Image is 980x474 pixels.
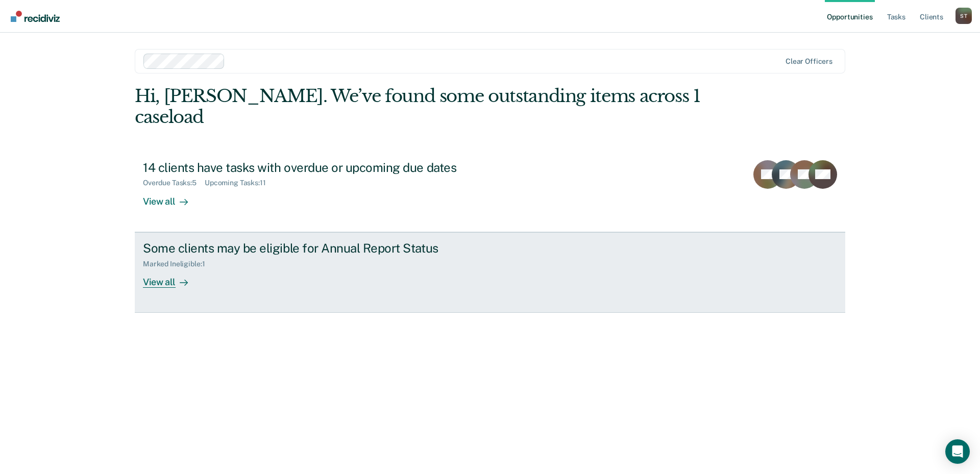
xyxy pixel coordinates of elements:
[143,260,213,268] div: Marked Ineligible : 1
[143,241,501,256] div: Some clients may be eligible for Annual Report Status
[143,179,205,187] div: Overdue Tasks : 5
[143,268,200,288] div: View all
[786,57,832,66] div: Clear officers
[135,152,845,232] a: 14 clients have tasks with overdue or upcoming due datesOverdue Tasks:5Upcoming Tasks:11View all
[205,179,274,187] div: Upcoming Tasks : 11
[955,8,972,24] div: S T
[135,86,703,128] div: Hi, [PERSON_NAME]. We’ve found some outstanding items across 1 caseload
[945,439,970,464] div: Open Intercom Messenger
[11,11,60,22] img: Recidiviz
[135,232,845,313] a: Some clients may be eligible for Annual Report StatusMarked Ineligible:1View all
[143,160,501,175] div: 14 clients have tasks with overdue or upcoming due dates
[955,8,972,24] button: Profile dropdown button
[143,187,200,207] div: View all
